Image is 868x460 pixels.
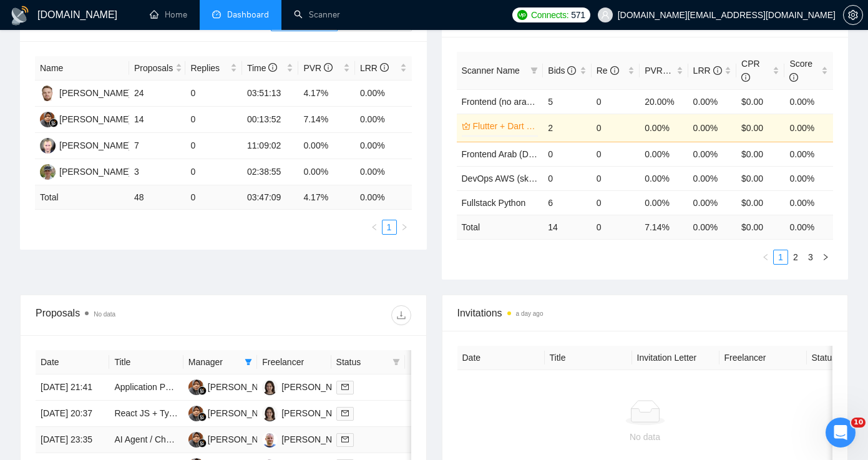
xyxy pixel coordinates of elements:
div: [PERSON_NAME] [281,406,353,420]
span: info-circle [741,73,750,82]
a: setting [843,10,863,20]
a: YN[PERSON_NAME] [188,381,280,391]
td: 0 [592,190,640,215]
a: 2 [789,250,802,264]
td: 0.00% [298,159,355,185]
td: 0 [185,107,242,133]
div: Proposals [36,305,223,325]
td: 5 [543,89,591,114]
th: Date [457,346,545,370]
div: [PERSON_NAME] [281,380,353,394]
td: 00:13:52 [242,107,299,133]
span: filter [390,353,402,371]
span: filter [393,358,400,366]
td: Total [457,215,544,239]
td: 0 [592,166,640,190]
th: Freelancer [257,350,331,374]
span: mail [341,436,349,443]
td: 7.14 % [640,215,688,239]
li: 3 [803,250,818,265]
a: homeHome [150,9,187,20]
td: 0.00% [688,166,736,190]
td: 0.00% [784,166,833,190]
img: gigradar-bm.png [198,413,207,421]
li: Previous Page [367,220,382,235]
img: VV [262,432,278,448]
img: gigradar-bm.png [49,119,58,127]
td: 0 [185,159,242,185]
span: Score [789,59,812,82]
td: [DATE] 20:37 [36,401,109,427]
a: 1 [774,250,788,264]
span: crown [462,122,471,130]
th: Freelancer [719,346,807,370]
img: gigradar-bm.png [198,439,207,448]
span: Manager [188,355,240,369]
td: 14 [543,215,591,239]
img: YN [188,406,204,421]
img: YZ [40,86,56,101]
li: 2 [788,250,803,265]
th: Name [35,56,129,81]
td: [DATE] 23:35 [36,427,109,453]
div: No data [467,430,823,444]
img: YN [188,379,204,395]
td: React JS + Typescript Developer [109,401,183,427]
span: filter [245,358,252,366]
td: Application Performance Engineer [109,374,183,401]
button: setting [843,5,863,25]
li: 1 [773,250,788,265]
a: 3 [804,250,817,264]
td: 7.14% [298,107,355,133]
td: 0.00% [688,142,736,166]
a: YZ[PERSON_NAME] [40,87,131,97]
td: 11:09:02 [242,133,299,159]
span: right [822,253,829,261]
span: info-circle [610,66,619,75]
span: info-circle [789,73,798,82]
span: info-circle [567,66,576,75]
td: 03:51:13 [242,81,299,107]
td: 2 [543,114,591,142]
td: 0 [592,114,640,142]
span: Proposals [134,61,173,75]
span: left [762,253,769,261]
td: 24 [129,81,186,107]
a: AI Agent / Chatbot developer (Python) [114,434,261,444]
th: Replies [185,56,242,81]
span: LRR [360,63,389,73]
td: $ 0.00 [736,215,784,239]
td: 03:47:09 [242,185,299,210]
td: 0.00 % [784,215,833,239]
td: $0.00 [736,190,784,215]
td: 6 [543,190,591,215]
td: 0.00% [688,114,736,142]
button: left [367,220,382,235]
span: Invitations [457,305,833,321]
span: download [392,310,411,320]
button: left [758,250,773,265]
span: setting [844,10,862,20]
td: 0.00% [355,107,412,133]
a: NS[PERSON_NAME] [40,166,131,176]
img: upwork-logo.png [517,10,527,20]
th: Date [36,350,109,374]
td: 0.00% [640,190,688,215]
button: like [410,406,425,421]
th: Proposals [129,56,186,81]
img: gigradar-bm.png [198,386,207,395]
td: 0.00% [784,89,833,114]
a: Flutter + Dart ([PERSON_NAME]) [473,119,536,133]
td: 02:38:55 [242,159,299,185]
a: searchScanner [294,9,340,20]
a: DevOps AWS (skipped) [462,174,553,184]
li: Next Page [397,220,412,235]
img: NS [40,164,56,180]
span: filter [242,353,255,371]
span: Time [247,63,277,73]
button: download [391,305,411,325]
a: KI[PERSON_NAME] [262,408,353,418]
span: Status [336,355,388,369]
img: KI [262,379,278,395]
li: Next Page [818,250,833,265]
